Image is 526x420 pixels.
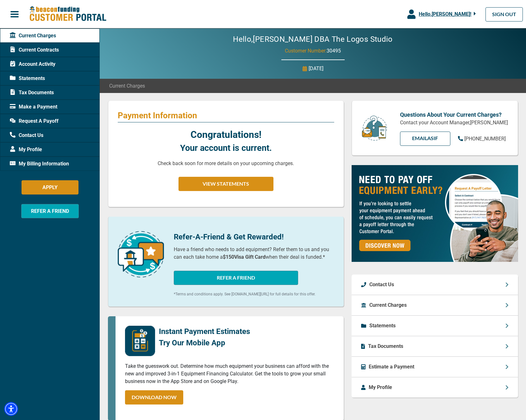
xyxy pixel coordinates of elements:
img: refer-a-friend-icon.png [118,231,164,277]
span: My Profile [10,146,42,153]
span: 30495 [327,48,341,54]
span: Request A Payoff [10,117,59,125]
p: [DATE] [309,65,323,72]
p: My Profile [369,384,392,391]
button: REFER A FRIEND [174,271,298,285]
span: Customer Number: [285,48,327,54]
img: Beacon Funding Customer Portal Logo [29,6,106,22]
a: SIGN OUT [485,7,523,22]
span: My Billing Information [10,160,69,168]
p: Instant Payment Estimates [159,326,250,337]
p: Refer-A-Friend & Get Rewarded! [174,231,334,243]
p: Contact your Account Manager, [PERSON_NAME] [400,119,508,127]
span: Account Activity [10,60,55,68]
p: Questions About Your Current Charges? [400,110,508,119]
span: Current Charges [109,82,145,90]
button: VIEW STATEMENTS [178,177,273,191]
p: Check back soon for more details on your upcoming charges. [158,160,294,167]
span: Current Charges [10,32,56,40]
p: Contact Us [369,281,394,288]
a: [PHONE_NUMBER] [458,135,506,143]
span: Hello, [PERSON_NAME] ! [419,11,471,17]
p: Estimate a Payment [369,363,414,371]
p: Payment Information [118,110,334,120]
p: Try Our Mobile App [159,337,250,349]
button: REFER A FRIEND [21,204,79,218]
button: APPLY [22,180,78,195]
p: Tax Documents [368,343,403,350]
img: payoff-ad-px.jpg [352,165,518,262]
p: Statements [369,322,396,330]
p: Take the guesswork out. Determine how much equipment your business can afford with the new and im... [125,362,334,385]
span: Make a Payment [10,103,57,111]
p: Current Charges [369,301,407,309]
span: Tax Documents [10,89,54,96]
div: Accessibility Menu [4,402,18,416]
span: [PHONE_NUMBER] [464,136,506,142]
p: Have a friend who needs to add equipment? Refer them to us and you can each take home a when thei... [174,246,334,261]
b: $150 Visa Gift Card [223,254,266,260]
p: Congratulations! [191,127,261,142]
span: Statements [10,75,45,82]
a: EMAILAsif [400,132,450,146]
a: DOWNLOAD NOW [125,390,183,405]
span: Current Contracts [10,46,59,54]
p: Your account is current. [180,142,272,155]
span: Contact Us [10,132,43,139]
img: customer-service.png [360,115,389,141]
h2: Hello, [PERSON_NAME] DBA The Logos Studio [214,35,411,44]
p: *Terms and conditions apply. See [DOMAIN_NAME][URL] for full details for this offer. [174,291,334,297]
img: mobile-app-logo.png [125,326,155,356]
